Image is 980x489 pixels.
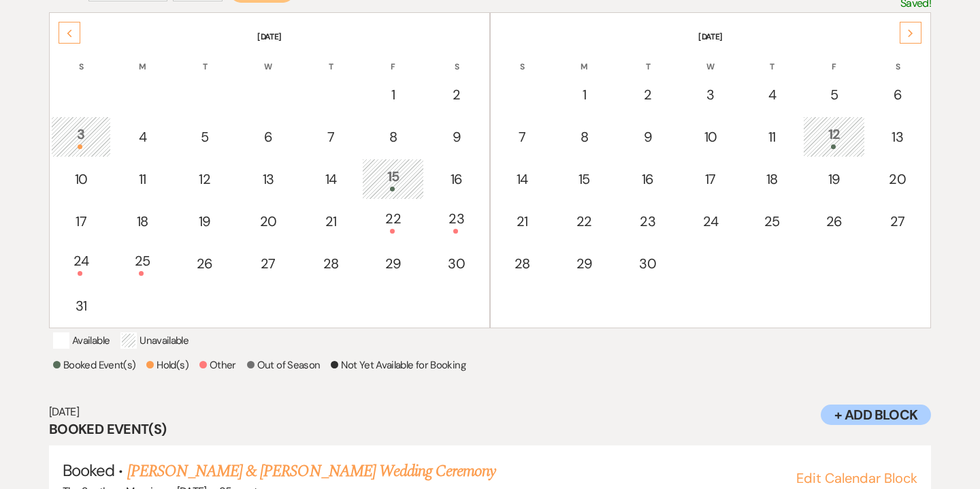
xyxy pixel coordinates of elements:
[821,405,931,425] button: + Add Block
[182,253,228,274] div: 26
[688,84,733,105] div: 3
[561,211,607,232] div: 22
[681,44,740,73] th: W
[749,169,794,189] div: 18
[624,253,672,274] div: 30
[811,211,857,232] div: 26
[63,460,114,481] span: Booked
[433,253,480,274] div: 30
[492,14,929,43] th: [DATE]
[561,84,607,105] div: 1
[308,253,353,274] div: 28
[174,44,235,73] th: T
[433,208,480,234] div: 23
[624,127,672,147] div: 9
[688,211,733,232] div: 24
[247,357,321,373] p: Out of Season
[749,211,794,232] div: 25
[59,296,103,316] div: 31
[244,211,292,232] div: 20
[308,169,353,189] div: 14
[127,459,496,484] a: [PERSON_NAME] & [PERSON_NAME] Wedding Ceremony
[51,14,488,43] th: [DATE]
[803,44,864,73] th: F
[433,84,480,105] div: 2
[866,44,929,73] th: S
[331,357,465,373] p: Not Yet Available for Booking
[624,84,672,105] div: 2
[561,253,607,274] div: 29
[59,124,103,149] div: 3
[120,211,165,232] div: 18
[874,211,921,232] div: 27
[49,405,931,420] h6: [DATE]
[237,44,299,73] th: W
[500,169,544,189] div: 14
[53,357,135,373] p: Booked Event(s)
[370,208,416,234] div: 22
[49,420,931,439] h3: Booked Event(s)
[617,44,679,73] th: T
[59,251,103,276] div: 24
[874,127,921,147] div: 13
[308,127,353,147] div: 7
[182,169,228,189] div: 12
[425,44,488,73] th: S
[742,44,802,73] th: T
[874,84,921,105] div: 6
[120,332,189,349] p: Unavailable
[370,127,416,147] div: 8
[811,169,857,189] div: 19
[500,253,544,274] div: 28
[561,127,607,147] div: 8
[433,127,480,147] div: 9
[688,169,733,189] div: 17
[492,44,552,73] th: S
[112,44,172,73] th: M
[199,357,236,373] p: Other
[362,44,423,73] th: F
[624,211,672,232] div: 23
[53,332,110,349] p: Available
[500,211,544,232] div: 21
[146,357,189,373] p: Hold(s)
[561,169,607,189] div: 15
[308,211,353,232] div: 21
[182,211,228,232] div: 19
[244,127,292,147] div: 6
[749,127,794,147] div: 11
[749,84,794,105] div: 4
[688,127,733,147] div: 10
[553,44,615,73] th: M
[120,169,165,189] div: 11
[624,169,672,189] div: 16
[120,127,165,147] div: 4
[301,44,361,73] th: T
[874,169,921,189] div: 20
[811,84,857,105] div: 5
[811,124,857,149] div: 12
[120,251,165,276] div: 25
[51,44,111,73] th: S
[370,253,416,274] div: 29
[244,169,292,189] div: 13
[796,471,917,485] button: Edit Calendar Block
[182,127,228,147] div: 5
[59,211,103,232] div: 17
[433,169,480,189] div: 16
[500,127,544,147] div: 7
[370,166,416,191] div: 15
[370,84,416,105] div: 1
[59,169,103,189] div: 10
[244,253,292,274] div: 27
